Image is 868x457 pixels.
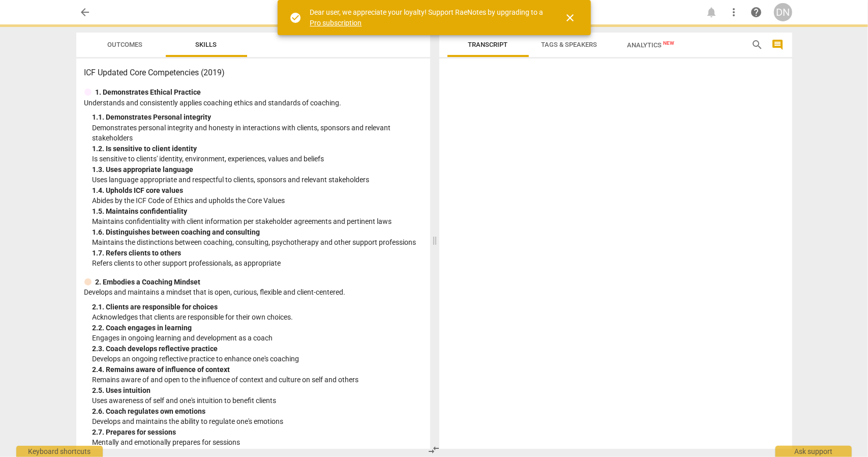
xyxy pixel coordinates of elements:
div: 1. 6. Distinguishes between coaching and consulting [93,227,422,238]
span: Skills [196,41,217,48]
p: Is sensitive to clients' identity, environment, experiences, values and beliefs [93,154,422,164]
p: Maintains the distinctions between coaching, consulting, psychotherapy and other support professions [93,237,422,248]
a: Pro subscription [310,19,362,27]
p: Develops and maintains the ability to regulate one's emotions [93,416,422,427]
a: Help [747,3,766,21]
p: 1. Demonstrates Ethical Practice [96,87,201,98]
button: DN [774,3,792,21]
div: 1. 5. Maintains confidentiality [93,206,422,217]
div: 1. 1. Demonstrates Personal integrity [93,112,422,123]
div: 2. 1. Clients are responsible for choices [93,302,422,312]
span: help [751,6,763,18]
div: Keyboard shortcuts [16,446,103,457]
span: check_circle [290,12,302,24]
div: 1. 2. Is sensitive to client identity [93,144,422,154]
p: Abides by the ICF Code of Ethics and upholds the Core Values [93,195,422,206]
p: Engages in ongoing learning and development as a coach [93,333,422,344]
p: Develops an ongoing reflective practice to enhance one's coaching [93,354,422,364]
div: 1. 4. Upholds ICF core values [93,185,422,196]
span: close [564,12,577,24]
p: 2. Embodies a Coaching Mindset [96,277,201,288]
span: Transcript [468,41,508,48]
p: Maintains confidentiality with client information per stakeholder agreements and pertinent laws [93,216,422,227]
span: Analytics [627,41,674,49]
p: Demonstrates personal integrity and honesty in interactions with clients, sponsors and relevant s... [93,123,422,144]
div: 2. 7. Prepares for sessions [93,427,422,438]
p: Understands and consistently applies coaching ethics and standards of coaching. [84,98,422,108]
span: search [752,39,764,51]
div: 2. 6. Coach regulates own emotions [93,406,422,417]
div: Ask support [775,446,852,457]
p: Uses awareness of self and one's intuition to benefit clients [93,395,422,406]
p: Uses language appropriate and respectful to clients, sponsors and relevant stakeholders [93,175,422,185]
div: 2. 4. Remains aware of influence of context [93,364,422,375]
button: Show/Hide comments [770,37,786,53]
span: Tags & Speakers [542,41,597,48]
div: 2. 5. Uses intuition [93,385,422,396]
button: Search [750,37,766,53]
div: Dear user, we appreciate your loyalty! Support RaeNotes by upgrading to a [310,7,546,28]
p: Develops and maintains a mindset that is open, curious, flexible and client-centered. [84,287,422,298]
p: Acknowledges that clients are responsible for their own choices. [93,312,422,323]
div: 2. 2. Coach engages in learning [93,323,422,333]
p: Refers clients to other support professionals, as appropriate [93,258,422,269]
span: compare_arrows [428,444,440,456]
span: New [663,40,674,46]
button: Close [558,6,583,30]
div: 1. 7. Refers clients to others [93,248,422,259]
span: comment [772,39,784,51]
h3: ICF Updated Core Competencies (2019) [84,67,422,79]
span: more_vert [728,6,740,18]
p: Remains aware of and open to the influence of context and culture on self and others [93,375,422,385]
div: 2. 3. Coach develops reflective practice [93,344,422,354]
p: Mentally and emotionally prepares for sessions [93,437,422,448]
span: Outcomes [107,41,142,48]
div: 1. 3. Uses appropriate language [93,164,422,175]
span: arrow_back [79,6,92,18]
